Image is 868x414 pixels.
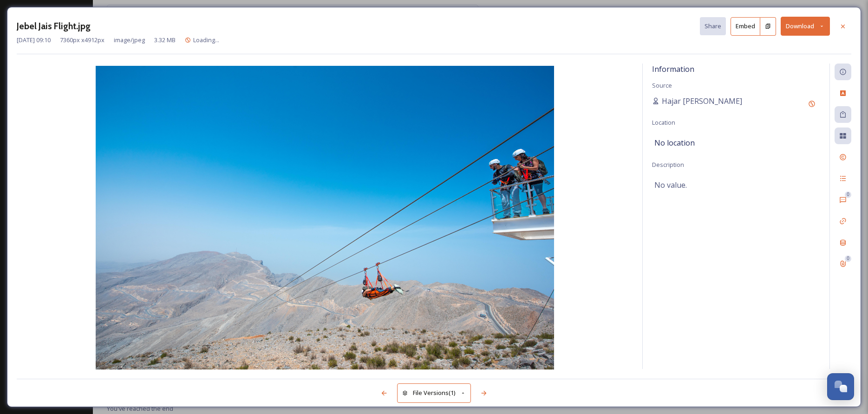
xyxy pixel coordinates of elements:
button: Share [700,17,726,35]
div: 0 [845,191,851,198]
span: Source [652,81,672,89]
span: 3.32 MB [154,36,176,45]
button: Embed [731,17,760,36]
span: Loading... [193,36,219,44]
span: Description [652,160,684,169]
button: File Versions(1) [397,383,471,402]
span: Information [652,64,694,74]
img: 47655E2C-8F4E-4DB8-B00F8F23F58C8F52.jpg [17,66,633,371]
span: [DATE] 09:10 [17,36,51,45]
span: No value. [654,179,687,191]
span: image/jpeg [114,36,145,45]
h3: Jebel Jais Flight.jpg [17,19,91,33]
div: 0 [845,255,851,262]
span: No location [654,137,695,148]
span: Hajar [PERSON_NAME] [662,96,742,107]
span: 7360 px x 4912 px [60,36,104,45]
button: Download [781,17,830,36]
button: Open Chat [827,373,854,400]
span: Location [652,118,675,127]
